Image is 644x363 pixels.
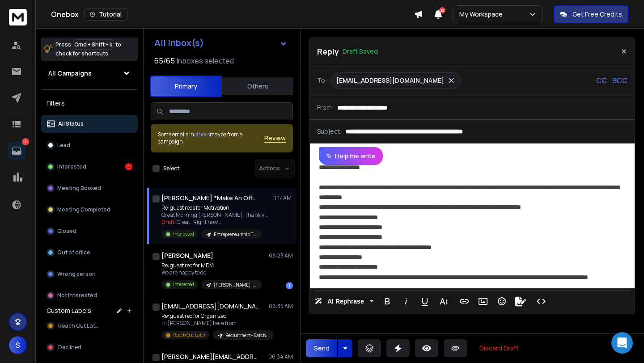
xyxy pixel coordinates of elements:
[57,292,97,299] p: Not Interested
[459,10,506,19] p: My Workspace
[554,5,628,23] button: Get Free Credits
[161,312,269,320] p: Re: guest rec for Organized
[269,303,293,310] p: 06:35 AM
[22,138,29,145] p: 1
[456,292,473,310] button: Insert Link (⌘K)
[58,120,84,127] p: All Status
[214,231,257,238] p: Entrepreneurship Targeted Batch #1
[177,55,234,66] h3: Inboxes selected
[317,76,327,85] p: To:
[8,142,25,160] a: 1
[336,76,444,85] p: [EMAIL_ADDRESS][DOMAIN_NAME]
[48,69,92,78] h1: All Campaigns
[475,292,491,310] button: Insert Image (⌘P)
[161,269,262,276] p: We are happy to do
[41,158,138,176] button: Interested1
[57,249,90,256] p: Out of office
[41,115,138,133] button: All Status
[161,320,269,327] p: Hi [PERSON_NAME] here from
[379,292,396,310] button: Bold (⌘B)
[161,302,260,311] h1: [EMAIL_ADDRESS][DOMAIN_NAME]
[41,64,138,82] button: All Campaigns
[125,163,132,170] div: 1
[57,163,86,170] p: Interested
[173,332,206,338] p: Reach Out Later
[161,204,269,211] p: Re: guest recs for Motivation
[222,76,293,96] button: Others
[343,47,378,56] p: Draft Saved
[269,252,293,259] p: 08:23 AM
[41,136,138,154] button: Lead
[158,131,264,145] div: Some emails in maybe from a campaign
[51,8,414,21] div: Onebox
[439,7,445,13] span: 22
[154,38,204,47] h1: All Inbox(s)
[313,292,375,310] button: AI Rephrase
[47,306,91,315] h3: Custom Labels
[435,292,452,310] button: More Text
[41,179,138,197] button: Meeting Booked
[41,222,138,240] button: Closed
[161,218,176,226] span: Draft:
[161,352,260,361] h1: [PERSON_NAME][EMAIL_ADDRESS][DOMAIN_NAME]
[286,282,293,289] div: 1
[41,265,138,283] button: Wrong person
[41,244,138,262] button: Out of office
[306,339,337,357] button: Send
[163,165,179,172] label: Select
[41,287,138,304] button: Not Interested
[41,338,138,356] button: Declined
[611,332,633,354] div: Open Intercom Messenger
[214,282,257,288] p: [PERSON_NAME]- homebuying pods
[57,206,110,213] p: Meeting Completed
[55,40,121,58] p: Press to check for shortcuts.
[273,194,293,202] p: 11:17 AM
[173,231,194,237] p: Interested
[161,194,260,203] h1: [PERSON_NAME] *Make An Offer* [PERSON_NAME]
[57,228,76,235] p: Closed
[472,339,526,357] button: Discard Draft
[268,353,293,360] p: 06:34 AM
[58,344,81,351] span: Declined
[41,97,138,110] h3: Filters
[317,45,339,58] p: Reply
[416,292,433,310] button: Underline (⌘U)
[9,336,27,354] button: S
[41,201,138,219] button: Meeting Completed
[161,262,262,269] p: Re: guest rec for MDV:
[177,218,221,226] span: Great. Right now ...
[225,332,268,339] p: Recruitment- Batch #1
[612,75,627,86] p: BCC
[73,39,114,50] span: Cmd + Shift + k
[319,147,383,165] button: Help me write
[493,292,510,310] button: Emoticons
[596,75,607,86] p: CC
[173,281,194,288] p: Interested
[194,131,210,138] span: others
[57,185,101,192] p: Meeting Booked
[84,8,127,21] button: Tutorial
[398,292,415,310] button: Italic (⌘I)
[264,134,286,143] button: Review
[150,76,222,97] button: Primary
[317,103,334,112] p: From:
[41,317,138,335] button: Reach Out Later
[572,10,622,19] p: Get Free Credits
[317,127,342,136] p: Subject:
[154,55,175,66] span: 65 / 65
[57,270,96,278] p: Wrong person
[533,292,550,310] button: Code View
[57,142,70,149] p: Lead
[512,292,529,310] button: Signature
[161,211,269,219] p: Great Morning [PERSON_NAME], Thank you
[147,34,295,52] button: All Inbox(s)
[161,251,213,260] h1: [PERSON_NAME]
[58,322,100,329] span: Reach Out Later
[326,298,366,305] span: AI Rephrase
